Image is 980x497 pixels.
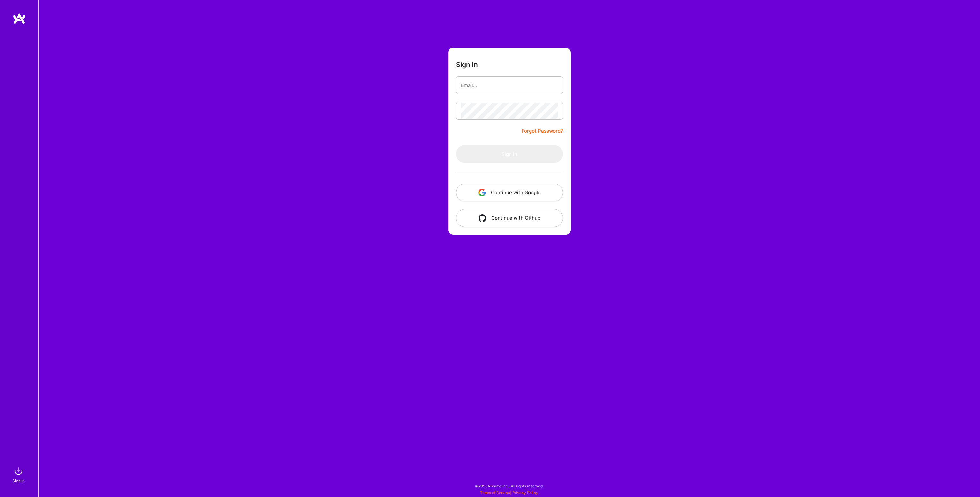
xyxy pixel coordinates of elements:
[479,214,486,222] img: icon
[456,145,563,163] button: Sign In
[480,490,510,495] a: Terms of Service
[461,77,558,93] input: Email...
[478,189,486,196] img: icon
[456,184,563,201] button: Continue with Google
[12,465,25,478] img: sign in
[456,209,563,227] button: Continue with Github
[12,478,25,484] div: Sign In
[13,465,25,484] a: sign inSign In
[512,490,538,495] a: Privacy Policy
[38,478,980,494] div: © 2025 ATeams Inc., All rights reserved.
[456,61,478,69] h3: Sign In
[480,490,538,495] span: |
[13,13,26,24] img: logo
[522,127,563,135] a: Forgot Password?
